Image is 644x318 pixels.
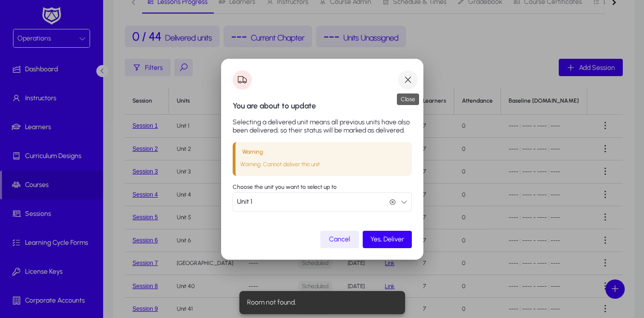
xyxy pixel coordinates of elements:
[239,291,401,314] div: Room not found.
[363,231,412,248] button: Yes, Deliver
[397,93,419,105] div: Close
[233,101,316,110] span: You are about to update
[370,235,404,243] span: Yes, Deliver
[237,192,252,212] span: Unit 1
[233,118,412,134] p: Selecting a delivered unit means all previous units have also been delivered, so their status wil...
[233,184,412,190] label: Choose the unit you want to select up to
[240,161,405,168] p: Warning: Cannot deliver this unit.
[320,231,359,248] button: Cancel
[329,235,350,243] span: Cancel
[240,147,405,155] p: Warning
